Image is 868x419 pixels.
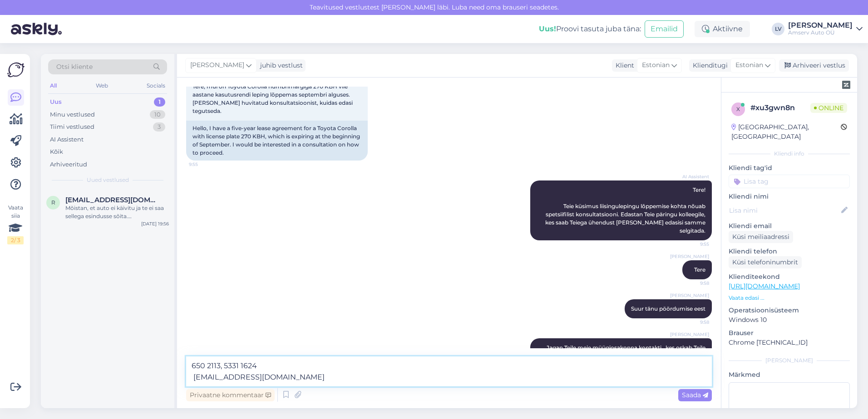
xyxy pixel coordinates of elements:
span: 9:55 [189,161,223,168]
p: Kliendi nimi [729,192,850,201]
div: 10 [150,110,165,119]
span: [PERSON_NAME] [190,60,244,70]
span: Uued vestlused [87,176,129,184]
p: Chrome [TECHNICAL_ID] [729,338,850,347]
div: 3 [153,122,165,132]
div: LV [772,23,784,35]
div: Web [94,80,110,92]
input: Lisa tag [729,175,850,188]
div: Vaata siia [7,204,24,244]
span: [PERSON_NAME] [670,253,709,260]
div: Amserv Auto OÜ [788,29,853,36]
span: AI Assistent [675,173,709,180]
div: Arhiveeri vestlus [779,59,849,72]
p: Klienditeekond [729,272,850,282]
span: 9:55 [675,241,709,248]
span: Otsi kliente [56,62,93,72]
p: Kliendi tag'id [729,163,850,173]
input: Lisa nimi [729,205,839,215]
div: AI Assistent [50,135,84,144]
a: [URL][DOMAIN_NAME] [729,282,800,290]
div: Privaatne kommentaar [186,389,275,401]
p: Märkmed [729,370,850,380]
div: Kliendi info [729,150,850,158]
div: Tiimi vestlused [50,122,94,132]
div: [GEOGRAPHIC_DATA], [GEOGRAPHIC_DATA] [731,122,841,141]
div: juhib vestlust [256,61,303,70]
span: 9:58 [675,319,709,326]
div: 1 [154,97,165,107]
span: Jagan Teile meie müügiosakonna kontakti , kes oskab Teile [PERSON_NAME] soovitusi anda [547,344,707,359]
div: Proovi tasuta juba täna: [539,24,641,34]
img: zendesk [842,81,850,89]
div: Klient [612,61,634,70]
b: Uus! [539,24,556,33]
p: Operatsioonisüsteem [729,306,850,315]
div: # xu3gwn8n [750,102,810,113]
span: 9:58 [675,280,709,287]
p: Vaata edasi ... [729,294,850,302]
p: Kliendi telefon [729,247,850,256]
img: Askly Logo [7,61,25,78]
span: r [51,199,55,206]
div: [PERSON_NAME] [788,22,853,29]
span: Tere [694,266,705,273]
textarea: 650 2113, 5331 1624 [EMAIL_ADDRESS][DOMAIN_NAME] [186,356,712,386]
div: [DATE] 19:56 [141,220,169,227]
div: Aktiivne [695,21,750,37]
span: [PERSON_NAME] [670,331,709,338]
div: Arhiveeritud [50,160,87,169]
div: Minu vestlused [50,110,95,119]
p: Kliendi email [729,221,850,231]
span: x [736,106,740,112]
div: [PERSON_NAME] [729,356,850,365]
span: Suur tänu pöördumise eest [631,305,705,312]
button: Emailid [645,20,684,38]
div: Küsi telefoninumbrit [729,256,802,268]
div: Uus [50,97,62,107]
div: Kõik [50,147,63,156]
p: Windows 10 [729,315,850,325]
span: [PERSON_NAME] [670,292,709,299]
span: Estonian [735,60,763,70]
a: [PERSON_NAME]Amserv Auto OÜ [788,22,863,36]
p: Brauser [729,328,850,338]
div: Küsi meiliaadressi [729,231,793,243]
div: Mõistan, et auto ei käivitu ja te ei saa sellega esindusse sõita. [PERSON_NAME] [PERSON_NAME] olu... [65,204,169,220]
div: Socials [145,80,167,92]
div: Klienditugi [689,61,728,70]
div: Hello, I have a five-year lease agreement for a Toyota Corolla with license plate 270 KBH, which ... [186,121,368,161]
span: Saada [682,391,708,399]
div: All [48,80,59,92]
span: Online [810,103,847,113]
span: ragne181@gmail.com [65,196,160,204]
span: Estonian [642,60,670,70]
div: 2 / 3 [7,236,24,244]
